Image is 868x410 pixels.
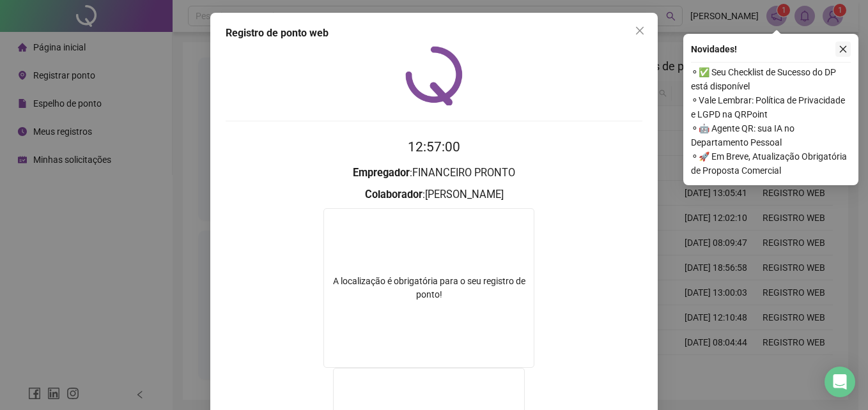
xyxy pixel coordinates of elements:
[353,167,410,179] strong: Empregador
[691,149,851,178] span: ⚬ 🚀 Em Breve, Atualização Obrigatória de Proposta Comercial
[365,188,422,201] strong: Colaborador
[635,26,645,36] span: close
[691,93,851,121] span: ⚬ Vale Lembrar: Política de Privacidade e LGPD na QRPoint
[691,65,851,93] span: ⚬ ✅ Seu Checklist de Sucesso do DP está disponível
[226,186,642,203] h3: : [PERSON_NAME]
[630,20,650,41] button: Close
[839,45,848,54] span: close
[405,46,463,105] img: QRPoint
[408,139,460,155] time: 12:57:00
[226,26,642,41] div: Registro de ponto web
[226,165,642,181] h3: : FINANCEIRO PRONTO
[691,42,737,56] span: Novidades !
[825,367,855,397] div: Open Intercom Messenger
[691,121,851,149] span: ⚬ 🤖 Agente QR: sua IA no Departamento Pessoal
[324,275,534,301] div: A localização é obrigatória para o seu registro de ponto!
